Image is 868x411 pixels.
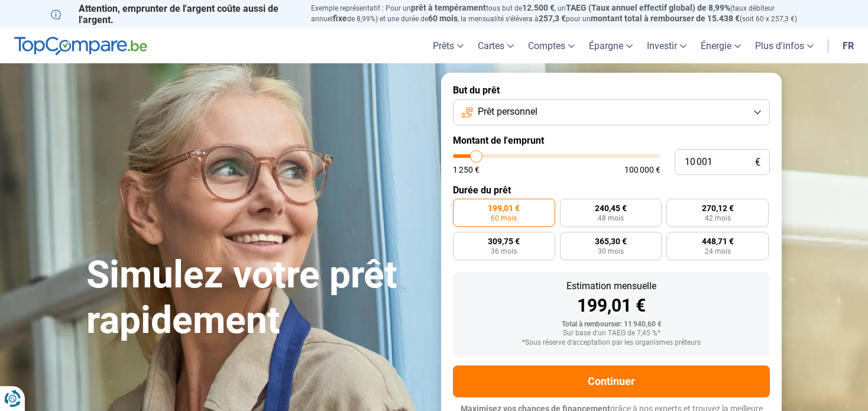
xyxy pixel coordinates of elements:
[86,253,427,344] h1: Simulez votre prêt rapidement
[595,237,627,245] span: 365,30 €
[705,215,731,222] span: 42 mois
[491,215,517,222] span: 60 mois
[595,204,627,212] span: 240,45 €
[426,28,471,63] a: Prêts
[521,28,582,63] a: Comptes
[624,166,660,174] span: 100 000 €
[471,28,521,63] a: Cartes
[705,248,731,255] span: 24 mois
[453,135,770,146] label: Montant de l'emprunt
[566,3,730,12] span: TAEG (Taux annuel effectif global) de 8,99%
[694,28,748,63] a: Énergie
[598,248,624,255] span: 30 mois
[748,28,821,63] a: Plus d'infos
[522,3,555,12] span: 12.500 €
[462,329,760,338] div: Sur base d'un TAEG de 7,45 %*
[14,37,147,56] img: TopCompare
[311,3,817,24] p: Exemple représentatif : Pour un tous but de , un (taux débiteur annuel de 8,99%) et une durée de ...
[640,28,694,63] a: Investir
[453,185,770,196] label: Durée du prêt
[333,14,347,23] span: fixe
[453,99,770,125] button: Prêt personnel
[462,281,760,291] div: Estimation mensuelle
[462,339,760,347] div: *Sous réserve d'acceptation par les organismes prêteurs
[411,3,486,12] span: prêt à tempérament
[488,204,520,212] span: 199,01 €
[539,14,566,23] span: 257,3 €
[488,237,520,245] span: 309,75 €
[755,157,760,167] span: €
[453,365,770,397] button: Continuer
[51,3,297,25] p: Attention, emprunter de l'argent coûte aussi de l'argent.
[702,204,734,212] span: 270,12 €
[462,297,760,315] div: 199,01 €
[582,28,640,63] a: Épargne
[478,105,537,118] span: Prêt personnel
[462,321,760,329] div: Total à rembourser: 11 940,60 €
[453,85,770,96] label: But du prêt
[598,215,624,222] span: 48 mois
[428,14,458,23] span: 60 mois
[491,248,517,255] span: 36 mois
[702,237,734,245] span: 448,71 €
[835,28,861,63] a: fr
[453,166,480,174] span: 1 250 €
[591,14,740,23] span: montant total à rembourser de 15.438 €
